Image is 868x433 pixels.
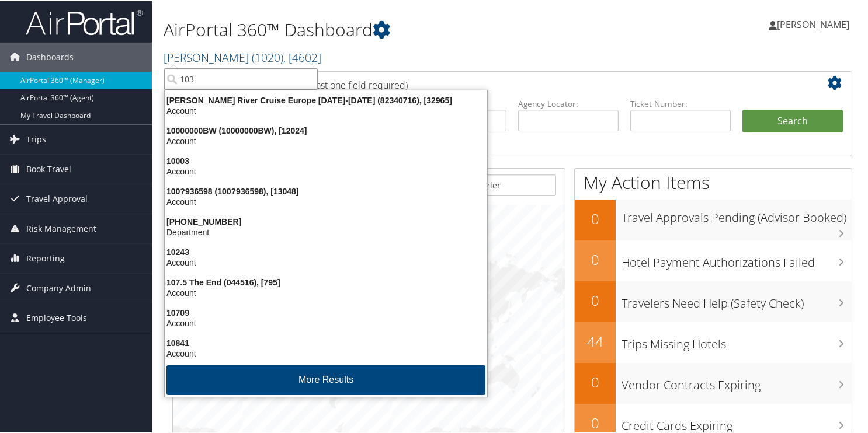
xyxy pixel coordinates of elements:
div: 10709 [158,306,494,317]
div: Account [158,287,494,297]
div: Account [158,317,494,327]
div: Account [158,104,494,115]
span: , [ 4602 ] [283,48,321,64]
a: 44Trips Missing Hotels [575,321,852,362]
h2: 0 [575,208,616,228]
h3: Hotel Payment Authorizations Failed [622,247,852,270]
h2: Airtinerary Lookup [182,72,786,92]
h3: Trips Missing Hotels [622,329,852,351]
button: Search [742,109,843,132]
div: Account [158,195,494,206]
a: 0Travelers Need Help (Safety Check) [575,280,852,321]
h2: 44 [575,330,616,350]
label: Agency Locator: [518,97,619,109]
span: Dashboards [26,41,74,71]
div: Department [158,226,494,236]
div: [PERSON_NAME] River Cruise Europe [DATE]-[DATE] (82340716), [32965] [158,94,494,104]
div: Account [158,135,494,145]
h3: Vendor Contracts Expiring [622,370,852,392]
input: Search Accounts [164,67,318,89]
span: Trips [26,124,46,153]
span: Reporting [26,243,65,272]
h2: 0 [575,371,616,391]
button: More Results [166,364,485,394]
h2: 0 [575,412,616,432]
span: Book Travel [26,153,71,183]
div: 10243 [158,246,494,256]
div: 107.5 The End (044516), [795] [158,276,494,287]
h1: AirPortal 360™ Dashboard [164,16,629,41]
h1: My Action Items [575,169,852,194]
a: 0Travel Approvals Pending (Advisor Booked) [575,198,852,239]
a: 0Vendor Contracts Expiring [575,362,852,403]
span: Travel Approval [26,183,88,212]
label: Ticket Number: [630,97,731,109]
span: [PERSON_NAME] [777,17,849,30]
div: [PHONE_NUMBER] [158,215,494,226]
span: (at least one field required) [296,78,408,90]
span: Employee Tools [26,302,87,331]
div: Account [158,256,494,267]
a: 0Hotel Payment Authorizations Failed [575,239,852,280]
div: 10003 [158,155,494,165]
a: [PERSON_NAME] [769,6,861,41]
div: 100?936598 (100?936598), [13048] [158,185,494,195]
div: 10000000BW (10000000BW), [12024] [158,124,494,135]
div: 10841 [158,337,494,347]
h3: Credit Cards Expiring [622,411,852,433]
h3: Travel Approvals Pending (Advisor Booked) [622,202,852,225]
div: Account [158,165,494,176]
h3: Travelers Need Help (Safety Check) [622,288,852,310]
img: airportal-logo.png [26,8,143,35]
span: Risk Management [26,213,96,242]
h2: 0 [575,289,616,309]
span: ( 1020 ) [252,48,283,64]
div: Account [158,347,494,358]
h2: 0 [575,249,616,268]
a: [PERSON_NAME] [164,48,321,64]
span: Company Admin [26,273,91,302]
